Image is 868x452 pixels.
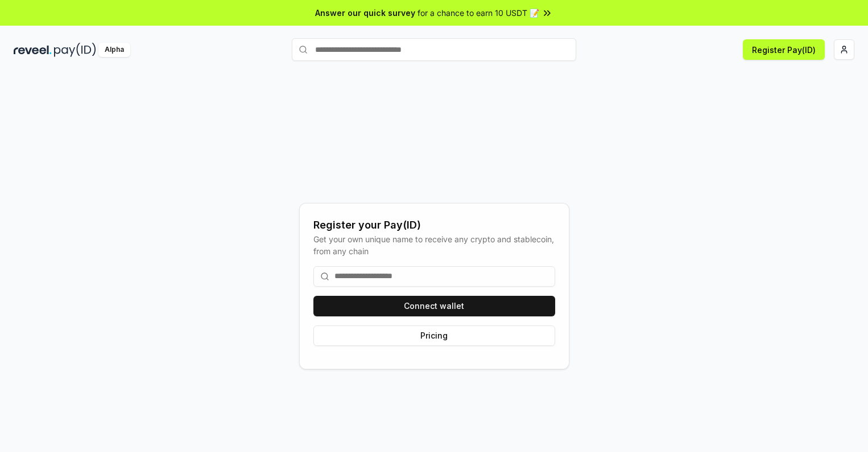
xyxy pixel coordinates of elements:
span: for a chance to earn 10 USDT 📝 [418,7,539,19]
div: Alpha [98,43,130,57]
button: Connect wallet [313,296,555,316]
span: Answer our quick survey [315,7,415,19]
div: Register your Pay(ID) [313,217,555,233]
button: Register Pay(ID) [743,39,825,60]
div: Get your own unique name to receive any crypto and stablecoin, from any chain [313,233,555,257]
button: Pricing [313,325,555,346]
img: pay_id [54,43,96,57]
img: reveel_dark [14,43,52,57]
